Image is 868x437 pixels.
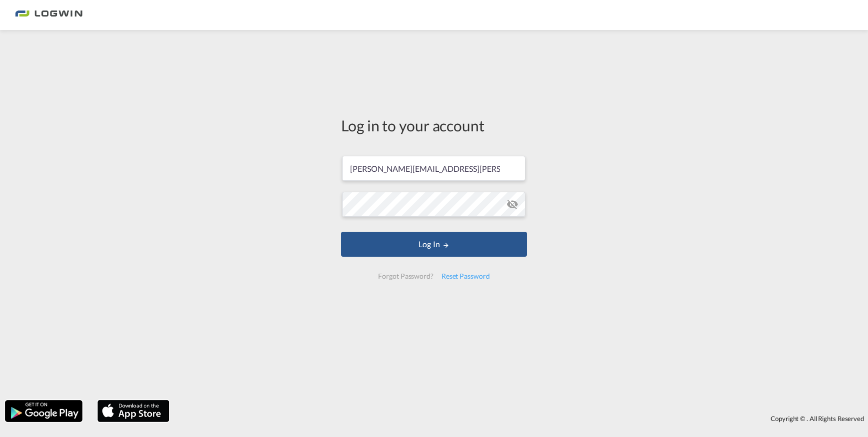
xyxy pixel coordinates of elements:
input: Enter email/phone number [342,156,525,181]
img: google.png [4,399,83,423]
button: LOGIN [341,232,527,257]
div: Reset Password [437,267,494,285]
div: Copyright © . All Rights Reserved [174,410,868,427]
img: apple.png [96,399,170,423]
div: Forgot Password? [374,267,437,285]
md-icon: icon-eye-off [506,198,518,210]
img: 2761ae10d95411efa20a1f5e0282d2d7.png [15,4,82,26]
div: Log in to your account [341,115,527,136]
